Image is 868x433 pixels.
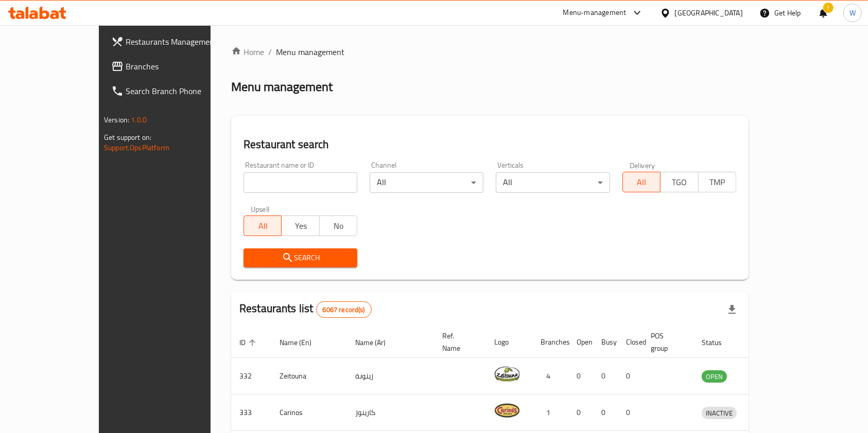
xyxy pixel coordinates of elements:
[104,113,129,127] span: Version:
[347,358,434,394] td: زيتونة
[103,29,244,54] a: Restaurants Management
[126,60,236,73] span: Branches
[231,46,749,58] nav: breadcrumb
[618,394,643,431] td: 0
[316,301,372,318] div: Total records count
[252,251,349,264] span: Search
[103,79,244,103] a: Search Branch Phone
[532,327,568,358] th: Branches
[244,172,357,193] input: Search for restaurant name or ID..
[702,371,727,383] span: OPEN
[319,215,357,236] button: No
[651,330,681,354] span: POS group
[496,172,610,193] div: All
[660,172,698,192] button: TGO
[231,394,271,431] td: 333
[126,85,236,97] span: Search Branch Phone
[494,398,520,423] img: Carinos
[622,172,661,192] button: All
[702,407,737,419] div: INACTIVE
[618,327,643,358] th: Closed
[702,370,727,383] div: OPEN
[568,327,593,358] th: Open
[239,336,259,349] span: ID
[244,137,736,152] h2: Restaurant search
[568,358,593,394] td: 0
[286,219,315,233] span: Yes
[703,175,732,190] span: TMP
[720,297,744,322] div: Export file
[593,327,618,358] th: Busy
[276,46,344,58] span: Menu management
[849,7,856,19] span: W
[268,46,272,58] li: /
[702,407,737,419] span: INACTIVE
[486,327,532,358] th: Logo
[532,394,568,431] td: 1
[244,215,282,236] button: All
[593,358,618,394] td: 0
[627,175,656,190] span: All
[347,394,434,431] td: كارينوز
[563,7,627,19] div: Menu-management
[355,336,399,349] span: Name (Ar)
[532,358,568,394] td: 4
[248,219,277,233] span: All
[630,161,655,169] label: Delivery
[231,79,333,95] h2: Menu management
[593,394,618,431] td: 0
[131,113,147,127] span: 1.0.0
[104,141,169,154] a: Support.OpsPlatform
[494,361,520,387] img: Zeitouna
[271,394,347,431] td: Carinos
[568,394,593,431] td: 0
[126,35,236,48] span: Restaurants Management
[317,305,371,315] span: 6067 record(s)
[231,358,271,394] td: 332
[702,336,735,349] span: Status
[442,330,474,354] span: Ref. Name
[231,46,264,58] a: Home
[281,215,319,236] button: Yes
[244,248,357,267] button: Search
[251,205,270,212] label: Upsell
[103,54,244,79] a: Branches
[370,172,483,193] div: All
[104,131,151,144] span: Get support on:
[324,219,353,233] span: No
[280,336,325,349] span: Name (En)
[665,175,694,190] span: TGO
[675,7,743,19] div: [GEOGRAPHIC_DATA]
[271,358,347,394] td: Zeitouna
[239,301,372,318] h2: Restaurants list
[698,172,736,192] button: TMP
[618,358,643,394] td: 0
